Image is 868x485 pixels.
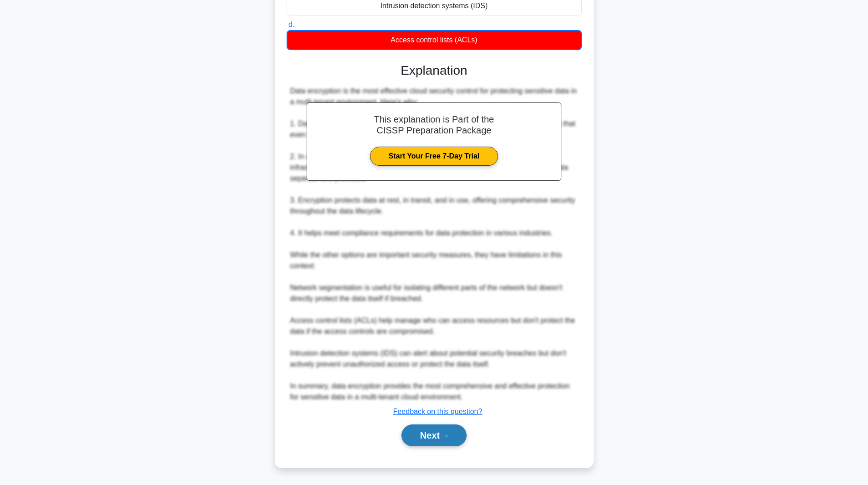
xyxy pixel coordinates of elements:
[370,147,498,166] a: Start Your Free 7-Day Trial
[292,63,576,78] h3: Explanation
[401,424,467,446] button: Next
[288,20,294,28] span: d.
[290,86,578,403] div: Data encryption is the most effective cloud security control for protecting sensitive data in a m...
[287,30,582,50] div: Access control lists (ACLs)
[393,408,483,415] a: Feedback on this question?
